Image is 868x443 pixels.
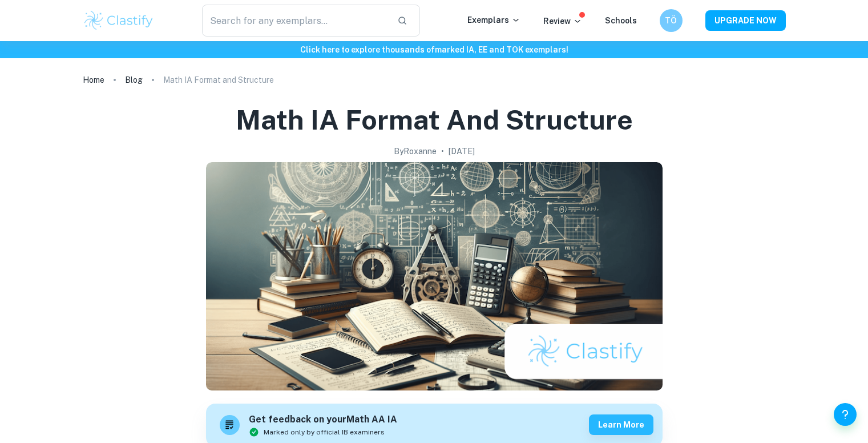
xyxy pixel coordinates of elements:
[449,145,475,158] h2: [DATE]
[664,14,677,27] h6: TÖ
[2,43,866,56] h6: Click here to explore thousands of marked IA, EE and TOK exemplars !
[264,427,385,437] span: Marked only by official IB examiners
[202,5,389,37] input: Search for any exemplars...
[394,145,437,158] h2: By Roxanne
[543,15,582,27] p: Review
[206,162,663,390] img: Math IA Format and Structure cover image
[705,10,786,31] button: UPGRADE NOW
[441,145,444,158] p: •
[660,9,683,32] button: TÖ
[236,102,633,138] h1: Math IA Format and Structure
[83,9,155,32] img: Clastify logo
[163,74,274,86] p: Math IA Format and Structure
[249,413,397,427] h6: Get feedback on your Math AA IA
[605,16,637,25] a: Schools
[125,72,143,88] a: Blog
[589,414,653,435] button: Learn more
[83,72,104,88] a: Home
[834,403,857,426] button: Help and Feedback
[467,14,520,26] p: Exemplars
